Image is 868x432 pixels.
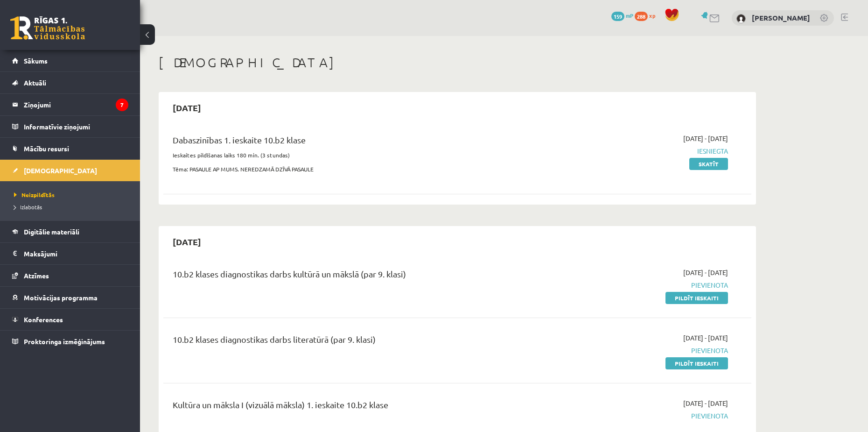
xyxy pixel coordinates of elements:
[24,337,105,346] span: Proktoringa izmēģinājums
[635,12,648,21] span: 288
[12,72,128,93] a: Aktuāli
[24,116,128,137] legend: Informatīvie ziņojumi
[173,333,538,350] div: 10.b2 klases diagnostikas darbs literatūrā (par 9. klasi)
[24,293,98,302] span: Motivācijas programma
[552,346,728,355] span: Pievienota
[12,287,128,308] a: Motivācijas programma
[24,166,97,175] span: [DEMOGRAPHIC_DATA]
[173,268,538,285] div: 10.b2 klases diagnostikas darbs kultūrā un mākslā (par 9. klasi)
[12,243,128,264] a: Maksājumi
[12,50,128,71] a: Sākums
[12,160,128,181] a: [DEMOGRAPHIC_DATA]
[12,138,128,159] a: Mācību resursi
[12,265,128,286] a: Atzīmes
[173,151,538,159] p: Ieskaites pildīšanas laiks 180 min. (3 stundas)
[14,191,131,199] a: Neizpildītās
[683,333,728,343] span: [DATE] - [DATE]
[12,94,128,115] a: Ziņojumi7
[12,221,128,242] a: Digitālie materiāli
[683,134,728,143] span: [DATE] - [DATE]
[12,309,128,330] a: Konferences
[665,292,728,304] a: Pildīt ieskaiti
[24,78,46,87] span: Aktuāli
[24,144,69,153] span: Mācību resursi
[552,146,728,156] span: Iesniegta
[683,398,728,408] span: [DATE] - [DATE]
[683,268,728,277] span: [DATE] - [DATE]
[736,14,746,23] img: Maksims Vasiļjevs
[665,357,728,369] a: Pildīt ieskaiti
[10,16,85,40] a: Rīgas 1. Tālmācības vidusskola
[24,243,128,264] legend: Maksājumi
[649,12,655,19] span: xp
[173,134,538,151] div: Dabaszinības 1. ieskaite 10.b2 klase
[173,398,538,416] div: Kultūra un māksla I (vizuālā māksla) 1. ieskaite 10.b2 klase
[611,12,624,21] span: 159
[626,12,633,19] span: mP
[116,99,128,111] i: 7
[24,227,79,236] span: Digitālie materiāli
[24,57,48,65] span: Sākums
[24,94,128,115] legend: Ziņojumi
[635,12,660,19] a: 288 xp
[24,315,63,324] span: Konferences
[14,203,131,211] a: Izlabotās
[14,191,55,198] span: Neizpildītās
[752,13,810,22] a: [PERSON_NAME]
[552,280,728,290] span: Pievienota
[611,12,633,19] a: 159 mP
[552,411,728,421] span: Pievienota
[12,116,128,137] a: Informatīvie ziņojumi
[163,97,210,119] h2: [DATE]
[173,165,538,173] p: Tēma: PASAULE AP MUMS. NEREDZAMĀ DZĪVĀ PASAULE
[24,271,49,280] span: Atzīmes
[12,331,128,352] a: Proktoringa izmēģinājums
[159,55,756,71] h1: [DEMOGRAPHIC_DATA]
[14,203,42,211] span: Izlabotās
[689,158,728,170] a: Skatīt
[163,231,210,253] h2: [DATE]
